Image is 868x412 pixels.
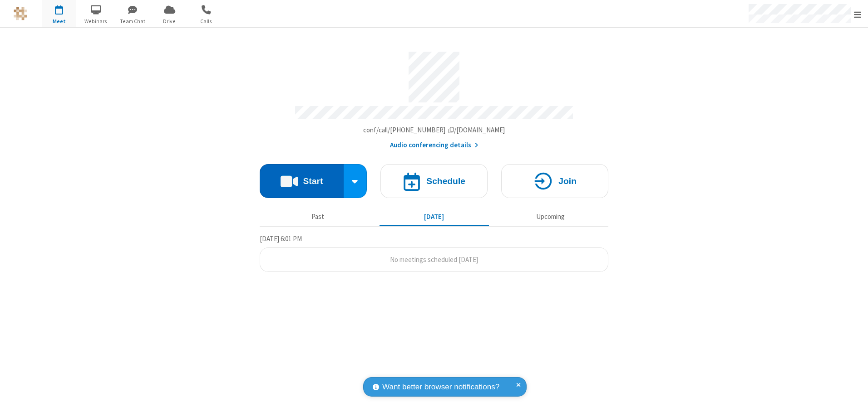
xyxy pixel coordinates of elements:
span: Copy my meeting room link [363,126,505,134]
section: Account details [260,45,608,150]
button: Start [260,164,344,198]
h4: Join [558,177,577,185]
span: No meetings scheduled [DATE] [390,255,478,264]
div: Start conference options [344,164,367,198]
span: Calls [189,17,223,25]
span: Team Chat [116,17,150,25]
button: Upcoming [496,208,605,225]
img: QA Selenium DO NOT DELETE OR CHANGE [14,7,27,20]
button: Join [501,164,608,198]
button: [DATE] [380,208,489,225]
span: Meet [42,17,76,25]
section: Today's Meetings [260,233,608,272]
button: Schedule [380,164,488,198]
span: Want better browser notifications? [382,381,499,393]
span: Webinars [79,17,113,25]
h4: Start [303,177,323,185]
button: Past [263,208,373,225]
button: Copy my meeting room linkCopy my meeting room link [363,125,505,136]
button: Audio conferencing details [390,140,478,150]
span: Drive [153,17,187,25]
h4: Schedule [426,177,465,185]
span: [DATE] 6:01 PM [260,234,302,243]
